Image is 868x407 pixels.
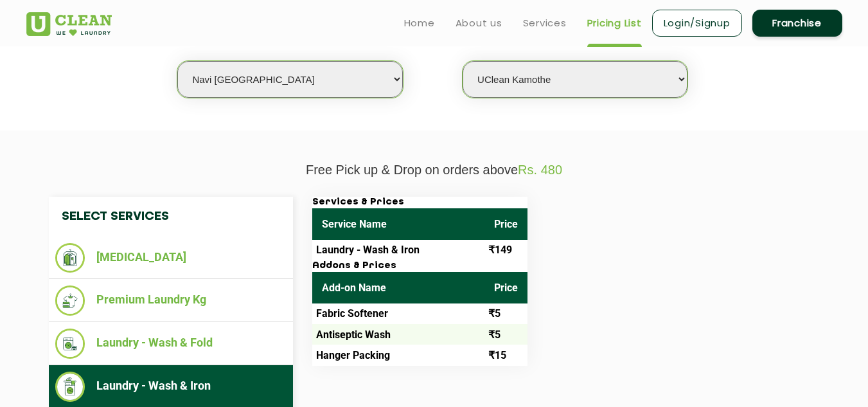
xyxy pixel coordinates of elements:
td: Antiseptic Wash [312,324,484,345]
a: Franchise [752,10,842,37]
h4: Select Services [49,197,293,237]
li: Premium Laundry Kg [55,285,287,316]
li: Laundry - Wash & Iron [55,372,287,402]
a: Services [523,15,567,31]
th: Price [484,272,527,303]
p: Free Pick up & Drop on orders above [26,163,842,177]
img: Laundry - Wash & Fold [55,329,85,359]
img: UClean Laundry and Dry Cleaning [26,12,112,36]
td: ₹5 [484,324,527,345]
img: Premium Laundry Kg [55,285,85,316]
th: Service Name [312,208,484,240]
li: [MEDICAL_DATA] [55,243,287,273]
td: ₹5 [484,303,527,324]
img: Laundry - Wash & Iron [55,372,85,402]
th: Add-on Name [312,272,484,303]
td: ₹149 [484,240,527,260]
h3: Addons & Prices [312,260,527,272]
a: Login/Signup [652,10,742,37]
a: About us [456,15,502,31]
h3: Services & Prices [312,197,527,208]
th: Price [484,208,527,240]
img: Dry Cleaning [55,243,85,273]
td: Fabric Softener [312,303,484,324]
a: Home [404,15,435,31]
a: Pricing List [587,15,642,31]
td: ₹15 [484,345,527,365]
li: Laundry - Wash & Fold [55,329,287,359]
td: Laundry - Wash & Iron [312,240,484,260]
td: Hanger Packing [312,345,484,365]
span: Rs. 480 [518,163,562,177]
